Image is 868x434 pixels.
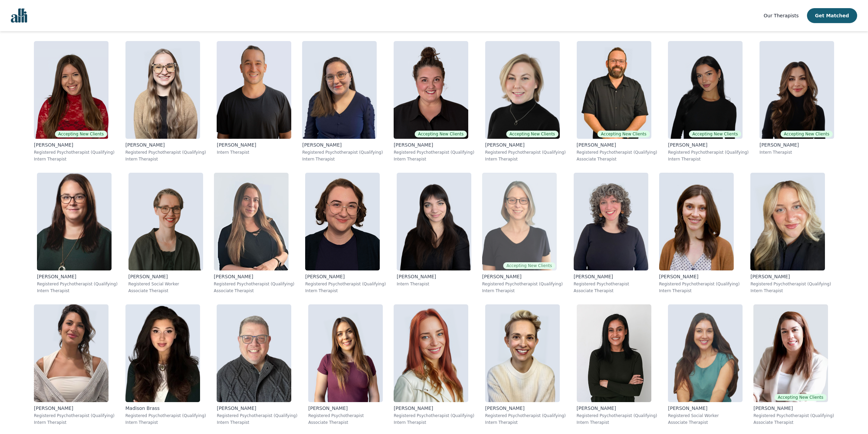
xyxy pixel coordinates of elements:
[34,413,115,418] p: Registered Psychotherapist (Qualifying)
[748,299,840,431] a: Ava_PouyandehAccepting New Clients[PERSON_NAME]Registered Psychotherapist (Qualifying)Associate T...
[485,304,560,402] img: Bree_Greig
[394,405,474,412] p: [PERSON_NAME]
[302,141,383,148] p: [PERSON_NAME]
[577,304,651,402] img: Mandeep_Lalli
[32,167,123,299] a: Andrea_Nordby[PERSON_NAME]Registered Psychotherapist (Qualifying)Intern Therapist
[482,288,563,294] p: Intern Therapist
[125,405,206,412] p: Madison Brass
[668,141,749,148] p: [PERSON_NAME]
[577,156,657,162] p: Associate Therapist
[120,299,212,431] a: Madison_BrassMadison BrassRegistered Psychotherapist (Qualifying)Intern Therapist
[750,288,831,294] p: Intern Therapist
[485,41,560,139] img: Jocelyn_Crawford
[305,173,380,270] img: Rose_Willow
[211,299,303,431] a: David_Newman[PERSON_NAME]Registered Psychotherapist (Qualifying)Intern Therapist
[668,304,743,402] img: Amrit_Bhangoo
[574,288,648,294] p: Associate Therapist
[394,41,468,139] img: Janelle_Rushton
[388,36,480,167] a: Janelle_RushtonAccepting New Clients[PERSON_NAME]Registered Psychotherapist (Qualifying)Intern Th...
[308,304,383,402] img: Natalie_Taylor
[125,156,206,162] p: Intern Therapist
[217,141,291,148] p: [PERSON_NAME]
[659,173,734,270] img: Taylor_Watson
[668,41,743,139] img: Alyssa_Tweedie
[394,150,474,155] p: Registered Psychotherapist (Qualifying)
[482,281,563,287] p: Registered Psychotherapist (Qualifying)
[663,299,748,431] a: Amrit_Bhangoo[PERSON_NAME]Registered Social WorkerAssociate Therapist
[753,304,828,402] img: Ava_Pouyandeh
[308,413,383,418] p: Registered Psychotherapist
[807,8,857,23] button: Get Matched
[125,420,206,425] p: Intern Therapist
[305,281,386,287] p: Registered Psychotherapist (Qualifying)
[37,273,118,280] p: [PERSON_NAME]
[668,150,749,155] p: Registered Psychotherapist (Qualifying)
[394,304,468,402] img: Lacy_Hunter
[129,273,203,280] p: [PERSON_NAME]
[129,281,203,287] p: Registered Social Worker
[668,413,743,418] p: Registered Social Worker
[302,41,377,139] img: Vanessa_McCulloch
[302,156,383,162] p: Intern Therapist
[482,273,563,280] p: [PERSON_NAME]
[480,36,571,167] a: Jocelyn_CrawfordAccepting New Clients[PERSON_NAME]Registered Psychotherapist (Qualifying)Intern T...
[120,36,212,167] a: Faith_Woodley[PERSON_NAME]Registered Psychotherapist (Qualifying)Intern Therapist
[668,420,743,425] p: Associate Therapist
[571,299,663,431] a: Mandeep_Lalli[PERSON_NAME]Registered Psychotherapist (Qualifying)Intern Therapist
[745,167,836,299] a: Vanessa_Morcone[PERSON_NAME]Registered Psychotherapist (Qualifying)Intern Therapist
[597,131,650,137] span: Accepting New Clients
[754,36,840,167] a: Saba_SalemiAccepting New Clients[PERSON_NAME]Intern Therapist
[577,41,651,139] img: Josh_Cadieux
[300,167,391,299] a: Rose_Willow[PERSON_NAME]Registered Psychotherapist (Qualifying)Intern Therapist
[659,281,740,287] p: Registered Psychotherapist (Qualifying)
[750,273,831,280] p: [PERSON_NAME]
[764,12,798,20] a: Our Therapists
[506,131,558,137] span: Accepting New Clients
[477,167,568,299] a: Meghan_DudleyAccepting New Clients[PERSON_NAME]Registered Psychotherapist (Qualifying)Intern Ther...
[577,420,657,425] p: Intern Therapist
[397,281,471,287] p: Intern Therapist
[34,141,115,148] p: [PERSON_NAME]
[753,413,834,418] p: Registered Psychotherapist (Qualifying)
[574,273,648,280] p: [PERSON_NAME]
[388,299,480,431] a: Lacy_Hunter[PERSON_NAME]Registered Psychotherapist (Qualifying)Intern Therapist
[394,413,474,418] p: Registered Psychotherapist (Qualifying)
[764,13,798,18] span: Our Therapists
[750,281,831,287] p: Registered Psychotherapist (Qualifying)
[125,150,206,155] p: Registered Psychotherapist (Qualifying)
[34,156,115,162] p: Intern Therapist
[485,156,566,162] p: Intern Therapist
[774,394,827,401] span: Accepting New Clients
[217,304,291,402] img: David_Newman
[577,150,657,155] p: Registered Psychotherapist (Qualifying)
[214,173,289,270] img: Shannon_Vokes
[217,420,297,425] p: Intern Therapist
[37,281,118,287] p: Registered Psychotherapist (Qualifying)
[397,273,471,280] p: [PERSON_NAME]
[214,273,295,280] p: [PERSON_NAME]
[753,405,834,412] p: [PERSON_NAME]
[125,41,200,139] img: Faith_Woodley
[302,150,383,155] p: Registered Psychotherapist (Qualifying)
[577,141,657,148] p: [PERSON_NAME]
[217,413,297,418] p: Registered Psychotherapist (Qualifying)
[415,131,467,137] span: Accepting New Clients
[125,141,206,148] p: [PERSON_NAME]
[34,150,115,155] p: Registered Psychotherapist (Qualifying)
[305,288,386,294] p: Intern Therapist
[217,41,291,139] img: Kavon_Banejad
[217,405,297,412] p: [PERSON_NAME]
[574,281,648,287] p: Registered Psychotherapist
[28,299,120,431] a: Fernanda_Bravo[PERSON_NAME]Registered Psychotherapist (Qualifying)Intern Therapist
[297,36,388,167] a: Vanessa_McCulloch[PERSON_NAME]Registered Psychotherapist (Qualifying)Intern Therapist
[34,304,108,402] img: Fernanda_Bravo
[34,41,108,139] img: Alisha_Levine
[759,141,834,148] p: [PERSON_NAME]
[11,8,27,23] img: alli logo
[482,173,557,270] img: Meghan_Dudley
[211,36,297,167] a: Kavon_Banejad[PERSON_NAME]Intern Therapist
[485,150,566,155] p: Registered Psychotherapist (Qualifying)
[689,131,741,137] span: Accepting New Clients
[217,150,291,155] p: Intern Therapist
[34,405,115,412] p: [PERSON_NAME]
